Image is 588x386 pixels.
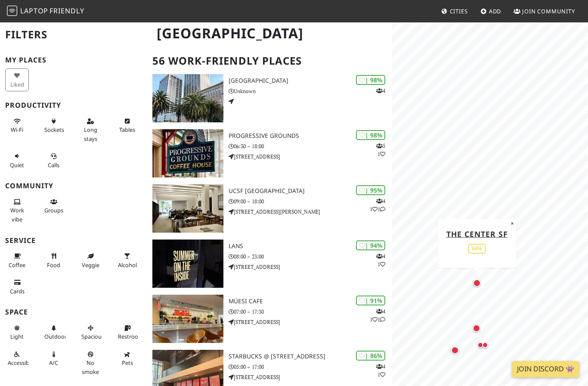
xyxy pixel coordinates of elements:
[147,129,392,177] a: Progressive Grounds | 98% 51 Progressive Grounds 06:30 – 18:00 [STREET_ADDRESS]
[42,195,65,218] button: Groups
[20,6,48,16] span: Laptop
[512,361,579,377] a: Join Discord 👾
[450,7,468,15] span: Cities
[152,240,224,288] img: LANS
[477,3,505,19] a: Add
[5,347,29,370] button: Accessible
[44,126,64,134] span: Power sockets
[510,3,579,19] a: Join Community
[446,342,464,359] div: Map marker
[5,249,29,272] button: Coffee
[376,252,385,268] p: 4 1
[10,333,24,340] span: Natural light
[229,308,392,316] p: 07:00 – 17:30
[79,114,102,146] button: Long stays
[468,274,486,292] div: Map marker
[115,321,139,344] button: Restroom
[44,206,63,214] span: Group tables
[152,184,224,233] img: UCSF Mission Bay FAMRI Library
[522,7,575,15] span: Join Community
[115,347,139,370] button: Pets
[8,359,34,367] span: Accessible
[49,359,58,367] span: Air conditioned
[472,336,489,354] div: Map marker
[119,126,135,134] span: Work-friendly tables
[5,101,142,109] h3: Productivity
[489,7,501,15] span: Add
[84,126,97,142] span: Long stays
[42,347,65,370] button: A/C
[152,295,224,343] img: Müesi Cafe
[47,261,60,269] span: Food
[468,243,486,253] div: 64%
[229,298,392,305] h3: Müesi Cafe
[356,296,385,305] div: | 91%
[5,114,29,137] button: Wi-Fi
[5,22,142,48] h2: Filters
[42,149,65,172] button: Calls
[477,336,494,354] div: Map marker
[229,87,392,95] p: Unknown
[42,249,65,272] button: Food
[147,74,392,122] a: One Market Plaza | 98% 4 [GEOGRAPHIC_DATA] Unknown
[48,161,59,169] span: Video/audio calls
[229,197,392,205] p: 09:00 – 18:00
[7,6,17,16] img: LaptopFriendly
[508,218,516,228] button: Close popup
[370,197,385,213] p: 4 1 1
[82,359,99,375] span: Smoke free
[11,126,23,134] span: Stable Wi-Fi
[79,347,102,379] button: No smoke
[468,320,485,337] div: Map marker
[122,359,133,367] span: Pet friendly
[229,77,392,84] h3: [GEOGRAPHIC_DATA]
[152,74,224,122] img: One Market Plaza
[5,275,29,298] button: Cards
[79,249,102,272] button: Veggie
[5,308,142,316] h3: Space
[118,261,137,269] span: Alcohol
[42,321,65,344] button: Outdoor
[229,142,392,150] p: 06:30 – 18:00
[81,333,104,340] span: Spacious
[229,187,392,195] h3: UCSF [GEOGRAPHIC_DATA]
[446,228,508,239] a: The Center SF
[118,333,143,340] span: Restroom
[82,261,99,269] span: Veggie
[150,22,390,45] h1: [GEOGRAPHIC_DATA]
[356,130,385,140] div: | 98%
[229,373,392,381] p: [STREET_ADDRESS]
[5,321,29,344] button: Light
[229,153,392,161] p: [STREET_ADDRESS]
[42,114,65,137] button: Sockets
[44,333,67,340] span: Outdoor area
[356,185,385,195] div: | 95%
[229,132,392,140] h3: Progressive Grounds
[438,3,471,19] a: Cities
[115,114,139,137] button: Tables
[370,307,385,324] p: 4 1 1
[147,295,392,343] a: Müesi Cafe | 91% 411 Müesi Cafe 07:00 – 17:30 [STREET_ADDRESS]
[356,240,385,250] div: | 94%
[10,161,24,169] span: Quiet
[9,261,25,269] span: Coffee
[5,195,29,226] button: Work vibe
[147,240,392,288] a: LANS | 94% 41 LANS 08:00 – 23:00 [STREET_ADDRESS]
[356,75,385,85] div: | 98%
[50,6,84,16] span: Friendly
[356,351,385,361] div: | 86%
[229,243,392,250] h3: LANS
[229,353,392,360] h3: Starbucks @ [STREET_ADDRESS]
[376,87,385,95] p: 4
[10,206,24,223] span: People working
[376,362,385,379] p: 4 1
[5,237,142,245] h3: Service
[229,363,392,371] p: 05:00 – 17:00
[152,129,224,177] img: Progressive Grounds
[7,4,84,19] a: LaptopFriendly LaptopFriendly
[229,318,392,326] p: [STREET_ADDRESS]
[229,263,392,271] p: [STREET_ADDRESS]
[79,321,102,344] button: Spacious
[5,56,142,64] h3: My Places
[5,149,29,172] button: Quiet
